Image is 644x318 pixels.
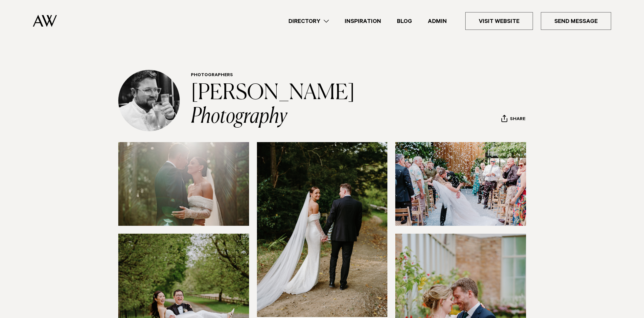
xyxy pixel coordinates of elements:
[389,17,420,26] a: Blog
[191,83,358,127] a: [PERSON_NAME] Photography
[281,17,337,26] a: Directory
[541,12,611,30] a: Send Message
[420,17,455,26] a: Admin
[191,73,233,78] a: Photographers
[118,70,180,131] img: Profile Avatar
[501,115,526,124] button: Share
[337,17,389,26] a: Inspiration
[465,12,533,30] a: Visit Website
[510,117,525,123] span: Share
[33,15,57,27] img: Auckland Weddings Logo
